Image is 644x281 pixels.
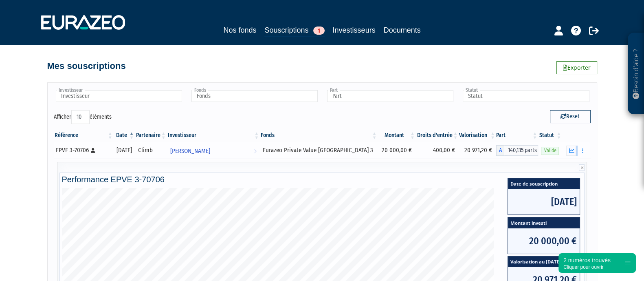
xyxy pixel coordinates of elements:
th: Partenaire: activer pour trier la colonne par ordre croissant [135,128,167,142]
span: A [496,145,504,156]
a: Documents [384,24,421,36]
select: Afficheréléments [71,110,90,124]
h4: Mes souscriptions [47,61,126,71]
i: Voir l'investisseur [254,144,257,159]
td: 20 971,20 € [459,142,496,159]
span: Valorisation au [DATE] [508,257,580,268]
th: Droits d'entrée: activer pour trier la colonne par ordre croissant [416,128,459,142]
td: Climb [135,142,167,159]
span: Valide [541,147,559,155]
th: Valorisation: activer pour trier la colonne par ordre croissant [459,128,496,142]
span: Montant investi [508,217,580,228]
span: [PERSON_NAME] [170,144,210,159]
i: [Français] Personne physique [91,148,95,153]
p: Besoin d'aide ? [631,37,641,111]
span: 1 [313,27,325,35]
h4: Performance EPVE 3-70706 [62,175,582,184]
div: A - Eurazeo Private Value Europe 3 [496,145,538,156]
a: Souscriptions1 [264,24,324,37]
td: 400,00 € [416,142,459,159]
th: Référence : activer pour trier la colonne par ordre croissant [54,128,114,142]
th: Date: activer pour trier la colonne par ordre d&eacute;croissant [114,128,135,142]
a: Nos fonds [223,24,256,36]
th: Fonds: activer pour trier la colonne par ordre croissant [260,128,378,142]
img: 1732889491-logotype_eurazeo_blanc_rvb.png [41,15,125,30]
th: Investisseur: activer pour trier la colonne par ordre croissant [167,128,260,142]
div: Eurazeo Private Value [GEOGRAPHIC_DATA] 3 [263,146,375,155]
th: Statut : activer pour trier la colonne par ordre croissant [538,128,562,142]
td: 20 000,00 € [378,142,416,159]
span: 140,135 parts [504,145,538,156]
a: Investisseurs [333,24,376,36]
div: EPVE 3-70706 [56,146,111,155]
th: Part: activer pour trier la colonne par ordre croissant [496,128,538,142]
span: [DATE] [508,189,580,215]
label: Afficher éléments [54,110,112,124]
a: Exporter [556,61,597,74]
button: Reset [550,110,591,123]
div: [DATE] [116,146,132,155]
span: Date de souscription [508,178,580,189]
a: [PERSON_NAME] [167,142,260,159]
span: 20 000,00 € [508,228,580,254]
th: Montant: activer pour trier la colonne par ordre croissant [378,128,416,142]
